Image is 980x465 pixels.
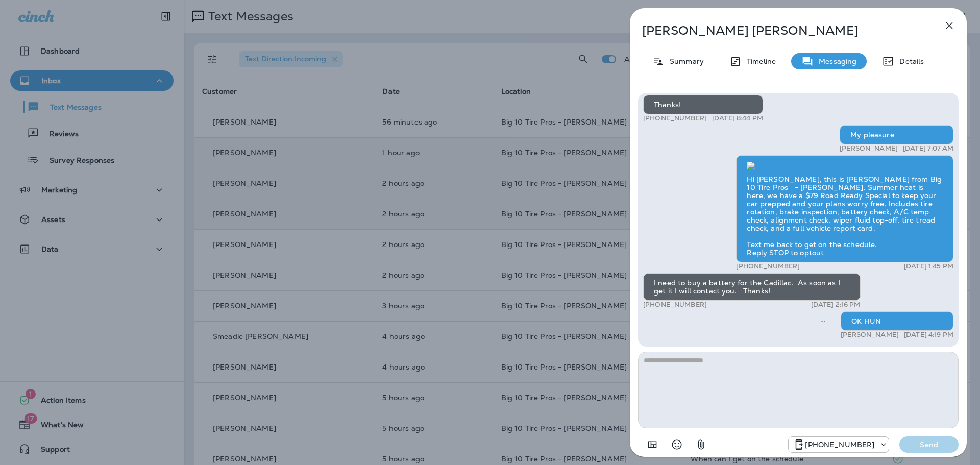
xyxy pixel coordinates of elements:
[805,440,874,449] p: [PHONE_NUMBER]
[820,316,825,325] span: Sent
[747,162,755,170] img: twilio-download
[643,95,763,114] div: Thanks!
[840,125,953,144] div: My pleasure
[903,144,953,153] p: [DATE] 7:07 AM
[841,311,953,331] div: OK HUN
[742,57,776,65] p: Timeline
[642,23,921,38] p: [PERSON_NAME] [PERSON_NAME]
[814,57,856,65] p: Messaging
[904,262,953,271] p: [DATE] 1:45 PM
[667,434,687,455] button: Select an emoji
[841,331,899,339] p: [PERSON_NAME]
[789,438,889,451] div: +1 (601) 808-4206
[736,262,800,271] p: [PHONE_NUMBER]
[712,114,763,123] p: [DATE] 8:44 PM
[665,57,704,65] p: Summary
[642,434,663,455] button: Add in a premade template
[904,331,953,339] p: [DATE] 4:19 PM
[811,301,861,309] p: [DATE] 2:16 PM
[736,155,953,262] div: Hi [PERSON_NAME], this is [PERSON_NAME] from Big 10 Tire Pros - [PERSON_NAME]. Summer heat is her...
[643,114,707,123] p: [PHONE_NUMBER]
[894,57,924,65] p: Details
[840,144,898,153] p: [PERSON_NAME]
[643,273,861,301] div: I need to buy a battery for the Cadillac. As soon as I get it I will contact you. Thanks!
[643,301,707,309] p: [PHONE_NUMBER]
